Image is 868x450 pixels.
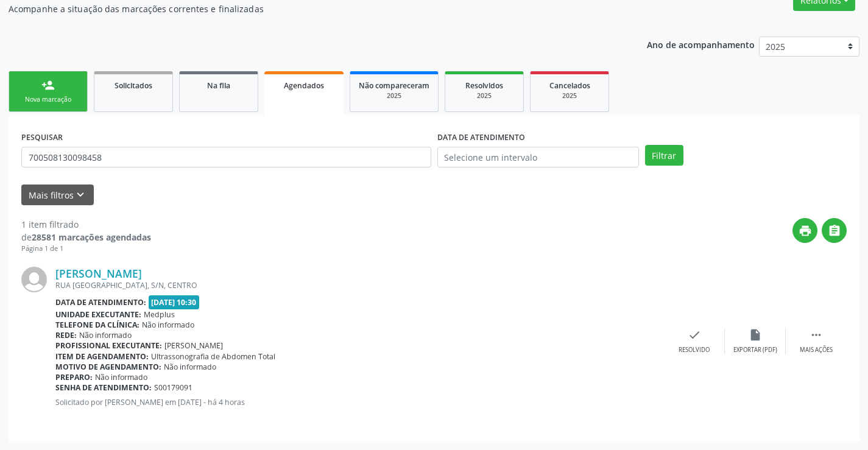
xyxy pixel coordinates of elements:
[55,267,142,280] a: [PERSON_NAME]
[151,351,275,362] span: Ultrassonografia de Abdomen Total
[149,295,200,309] span: [DATE] 10:30
[645,145,683,166] button: Filtrar
[437,128,525,147] label: DATA DE ATENDIMENTO
[21,231,151,244] div: de
[142,320,194,330] span: Não informado
[539,91,600,100] div: 2025
[454,91,515,100] div: 2025
[55,280,664,290] div: RUA [GEOGRAPHIC_DATA], S/N, CENTRO
[55,382,152,393] b: Senha de atendimento:
[359,80,429,91] span: Não compareceram
[688,328,701,342] i: check
[21,267,47,292] img: img
[55,309,141,320] b: Unidade executante:
[733,346,777,354] div: Exportar (PDF)
[647,37,755,52] p: Ano de acompanhamento
[32,231,151,243] strong: 28581 marcações agendadas
[437,147,639,167] input: Selecione um intervalo
[95,372,147,382] span: Não informado
[41,79,55,92] div: person_add
[549,80,590,91] span: Cancelados
[144,309,175,320] span: Medplus
[21,147,431,167] input: Nome, CNS
[749,328,762,342] i: insert_drive_file
[21,185,94,206] button: Mais filtroskeyboard_arrow_down
[164,340,223,351] span: [PERSON_NAME]
[207,80,230,91] span: Na fila
[822,218,847,243] button: 
[154,382,192,393] span: S00179091
[9,2,604,15] p: Acompanhe a situação das marcações correntes e finalizadas
[359,91,429,100] div: 2025
[55,297,146,308] b: Data de atendimento:
[55,330,77,340] b: Rede:
[21,244,151,254] div: Página 1 de 1
[55,362,161,372] b: Motivo de agendamento:
[55,397,664,407] p: Solicitado por [PERSON_NAME] em [DATE] - há 4 horas
[465,80,503,91] span: Resolvidos
[679,346,710,354] div: Resolvido
[55,372,93,382] b: Preparo:
[164,362,216,372] span: Não informado
[18,95,79,104] div: Nova marcação
[55,340,162,351] b: Profissional executante:
[810,328,823,342] i: 
[21,128,63,147] label: PESQUISAR
[21,218,151,231] div: 1 item filtrado
[792,218,817,243] button: print
[284,80,324,91] span: Agendados
[828,224,841,237] i: 
[55,351,149,362] b: Item de agendamento:
[74,188,87,202] i: keyboard_arrow_down
[115,80,152,91] span: Solicitados
[55,320,139,330] b: Telefone da clínica:
[799,224,812,237] i: print
[79,330,132,340] span: Não informado
[800,346,833,354] div: Mais ações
